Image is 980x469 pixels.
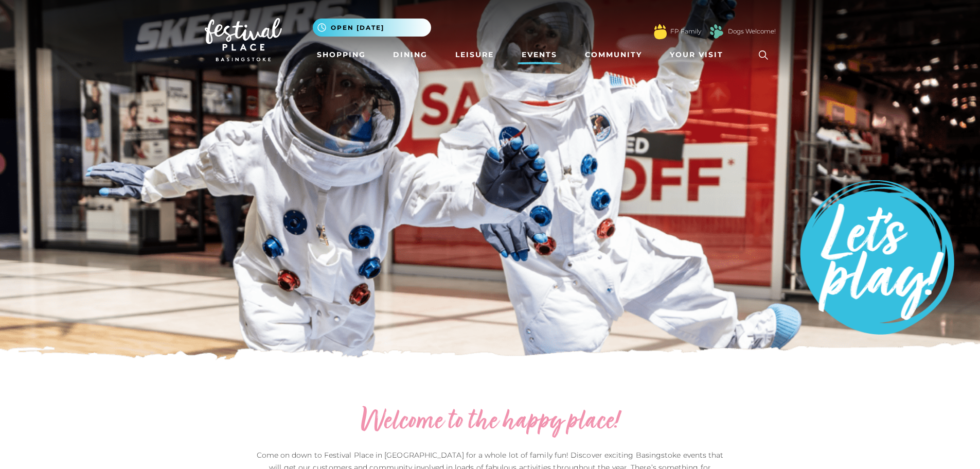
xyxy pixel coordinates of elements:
[581,45,646,64] a: Community
[670,27,701,36] a: FP Family
[254,406,727,439] h2: Welcome to the happy place!
[666,45,733,64] a: Your Visit
[313,19,431,37] button: Open [DATE]
[670,49,723,60] span: Your Visit
[389,45,432,64] a: Dining
[728,27,776,36] a: Dogs Welcome!
[331,23,384,32] span: Open [DATE]
[451,45,498,64] a: Leisure
[205,18,282,61] img: Festival Place Logo
[313,45,370,64] a: Shopping
[518,45,561,64] a: Events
